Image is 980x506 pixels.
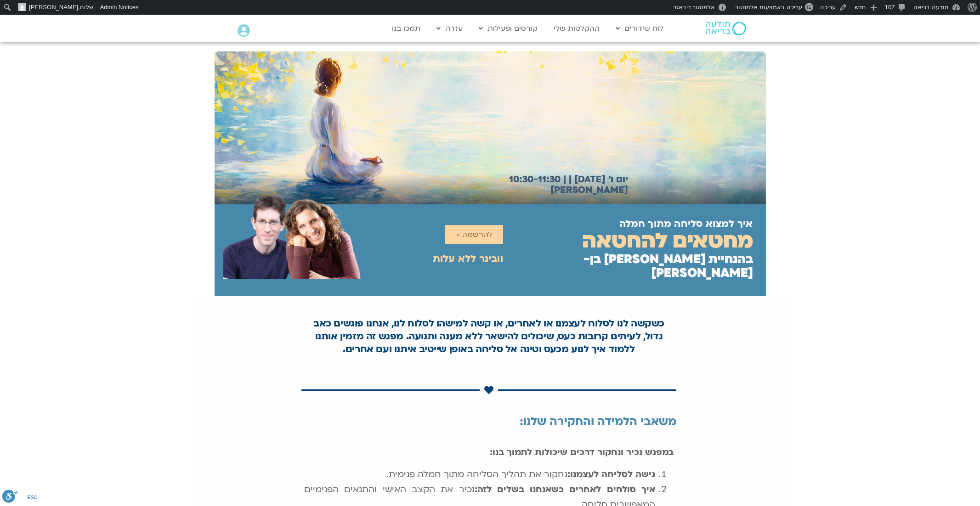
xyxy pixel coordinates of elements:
img: תודעה בריאה [706,22,746,35]
a: לוח שידורים [611,20,668,37]
a: קורסים ופעילות [474,20,542,37]
h2: משאבי הלמידה והחקירה שלנו: [301,416,676,428]
a: עזרה [432,20,467,37]
a: תמכו בנו [387,20,425,37]
span: עריכה באמצעות אלמנטור [735,4,802,11]
span: להרשמה > [456,231,492,239]
h2: איך למצוא סליחה מתוך חמלה [619,219,753,230]
span: [PERSON_NAME] [29,4,78,11]
strong: איך סולחים לאחרים כשאנחנו בשלים לזה: [475,484,656,495]
strong: במפגש נכיר ונחקור דרכים שיכולות לתמוך בנו: [490,446,674,458]
h2: יום ו׳ [DATE] | 10:30-11:30 | [PERSON_NAME] [483,174,628,195]
strong: כשקשה לנו לסלוח לעצמנו או לאחרים, או קשה למישהו לסלוח לנו, אנחנו פוגשים כאב גדול, לעיתים קרובות כ... [313,317,664,356]
a: ההקלטות שלי [549,20,604,37]
h2: מחטאים להחטאה [582,229,753,253]
h2: וובינר ללא עלות [433,253,503,264]
li: נחקור את תהליך הסליחה מתוך חמלה פנימית. [304,467,655,482]
h2: בהנחיית [PERSON_NAME] בן-[PERSON_NAME] [503,253,753,280]
strong: גישה לסליחה לעצמנו: [567,468,655,480]
a: להרשמה > [445,225,503,244]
